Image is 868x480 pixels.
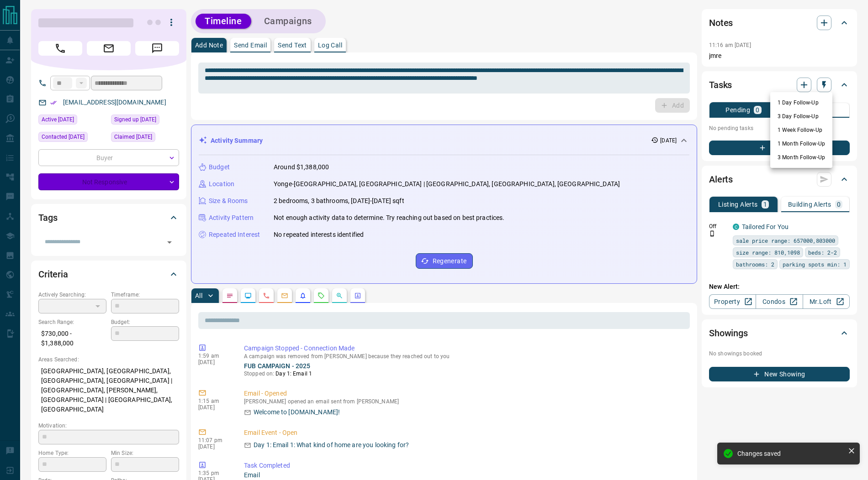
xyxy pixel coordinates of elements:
[770,123,832,137] li: 1 Week Follow-Up
[770,151,832,164] li: 3 Month Follow-Up
[770,137,832,151] li: 1 Month Follow-Up
[770,96,832,110] li: 1 Day Follow-Up
[770,110,832,123] li: 3 Day Follow-Up
[737,450,844,457] div: Changes saved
